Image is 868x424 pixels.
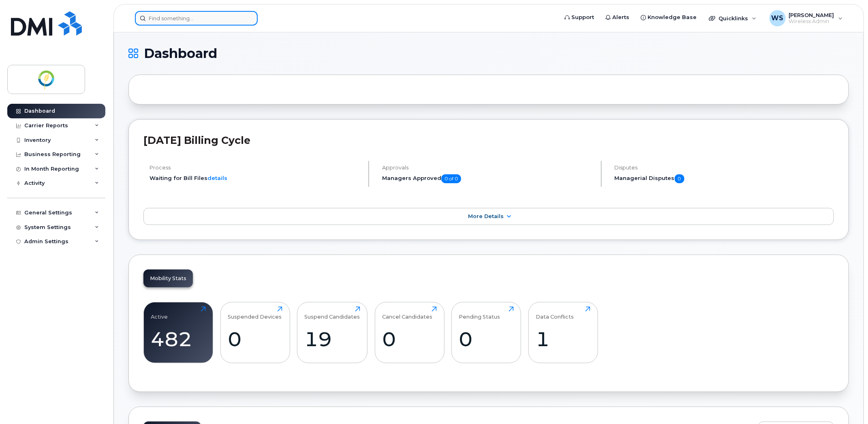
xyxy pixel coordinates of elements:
[468,213,504,219] span: More Details
[382,306,432,320] div: Cancel Candidates
[382,306,437,358] a: Cancel Candidates0
[228,327,282,351] div: 0
[536,327,590,351] div: 1
[228,306,282,320] div: Suspended Devices
[207,175,227,181] a: details
[305,306,360,358] a: Suspend Candidates19
[144,47,217,60] span: Dashboard
[382,327,437,351] div: 0
[150,174,361,182] li: Waiting for Bill Files
[305,327,360,351] div: 19
[228,306,282,358] a: Suspended Devices0
[151,327,206,351] div: 482
[382,174,594,183] h5: Managers Approved
[151,306,168,320] div: Active
[459,306,514,358] a: Pending Status0
[675,174,684,183] span: 0
[459,306,500,320] div: Pending Status
[143,134,834,146] h2: [DATE] Billing Cycle
[151,306,206,358] a: Active482
[536,306,574,320] div: Data Conflicts
[459,327,514,351] div: 0
[536,306,590,358] a: Data Conflicts1
[150,165,361,171] h4: Process
[615,174,834,183] h5: Managerial Disputes
[382,165,594,171] h4: Approvals
[615,165,834,171] h4: Disputes
[441,174,461,183] span: 0 of 0
[305,306,360,320] div: Suspend Candidates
